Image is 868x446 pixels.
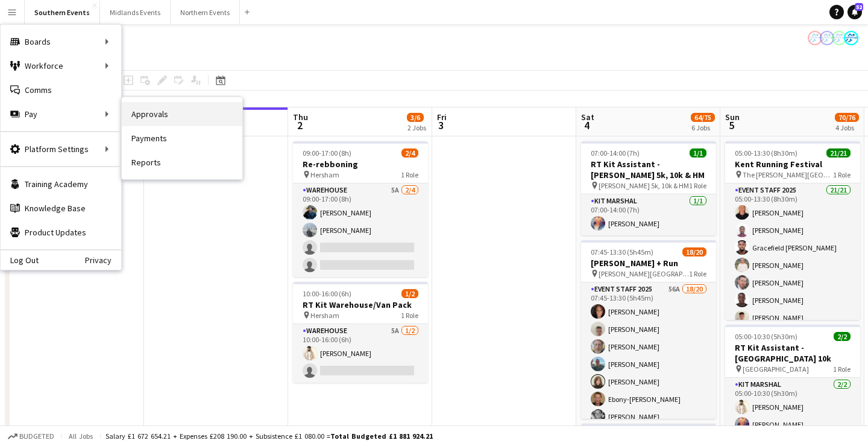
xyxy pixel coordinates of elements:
span: Hersham [310,311,339,320]
span: 07:00-14:00 (7h) [591,148,640,158]
span: [PERSON_NAME] 5k, 10k & HM [599,181,689,190]
h3: RT Kit Warehouse/Van Pack [293,299,428,310]
app-card-role: Warehouse5A1/210:00-16:00 (6h)[PERSON_NAME] [293,324,428,383]
span: All jobs [66,432,95,441]
span: 05:00-10:30 (5h30m) [735,332,797,341]
span: Sun [725,112,740,123]
button: Budgeted [6,430,56,443]
app-user-avatar: RunThrough Events [832,31,846,45]
span: Thu [293,112,308,123]
span: Sat [581,112,594,123]
app-card-role: Kit Marshal1/107:00-14:00 (7h)[PERSON_NAME] [581,194,716,235]
app-user-avatar: RunThrough Events [844,31,858,45]
span: [PERSON_NAME][GEOGRAPHIC_DATA], [GEOGRAPHIC_DATA], [GEOGRAPHIC_DATA] [599,269,689,278]
span: 1/1 [690,148,706,158]
div: 2 Jobs [407,123,426,132]
app-job-card: 05:00-10:30 (5h30m)2/2RT Kit Assistant - [GEOGRAPHIC_DATA] 10k [GEOGRAPHIC_DATA]1 RoleKit Marshal... [725,325,860,436]
app-card-role: Kit Marshal2/205:00-10:30 (5h30m)[PERSON_NAME][PERSON_NAME] [725,378,860,436]
span: The [PERSON_NAME][GEOGRAPHIC_DATA] [743,170,833,179]
h3: Re-rebboning [293,159,428,170]
span: Total Budgeted £1 881 924.21 [330,432,433,441]
span: 3 [435,118,447,132]
span: Hersham [310,170,339,179]
div: 6 Jobs [691,123,714,132]
span: 64/75 [691,113,715,122]
span: 10:00-16:00 (6h) [303,289,351,298]
span: 05:00-13:30 (8h30m) [735,148,797,158]
div: Workforce [1,54,121,78]
span: 1 Role [833,170,851,179]
span: Budgeted [19,432,54,441]
button: Northern Events [171,1,240,24]
app-job-card: 09:00-17:00 (8h)2/4Re-rebboning Hersham1 RoleWarehouse5A2/409:00-17:00 (8h)[PERSON_NAME][PERSON_N... [293,141,428,277]
span: 07:45-13:30 (5h45m) [591,247,653,256]
div: Salary £1 672 654.21 + Expenses £208 190.00 + Subsistence £1 080.00 = [105,432,433,441]
button: Midlands Events [100,1,171,24]
span: 4 [579,118,594,132]
span: 1 Role [401,170,418,179]
span: 1 Role [689,181,706,190]
div: Boards [1,30,121,54]
app-card-role: Warehouse5A2/409:00-17:00 (8h)[PERSON_NAME][PERSON_NAME] [293,183,428,277]
app-user-avatar: RunThrough Events [820,31,834,45]
span: 52 [855,3,863,11]
span: 1 Role [401,311,418,320]
span: 1 Role [833,365,851,374]
button: Southern Events [25,1,100,24]
span: [GEOGRAPHIC_DATA] [743,365,809,374]
span: Fri [437,112,447,123]
span: 1 Role [689,269,706,278]
a: Reports [122,150,242,174]
app-user-avatar: RunThrough Events [808,31,822,45]
app-job-card: 07:00-14:00 (7h)1/1RT Kit Assistant - [PERSON_NAME] 5k, 10k & HM [PERSON_NAME] 5k, 10k & HM1 Role... [581,141,716,235]
span: 5 [723,118,740,132]
span: 18/20 [682,247,706,256]
span: 2 [291,118,308,132]
a: Approvals [122,102,242,126]
a: Knowledge Base [1,196,121,220]
a: Privacy [85,255,121,265]
a: Training Academy [1,172,121,196]
app-job-card: 10:00-16:00 (6h)1/2RT Kit Warehouse/Van Pack Hersham1 RoleWarehouse5A1/210:00-16:00 (6h)[PERSON_N... [293,282,428,383]
a: 52 [848,5,862,19]
div: Pay [1,102,121,126]
a: Log Out [1,255,39,265]
a: Product Updates [1,220,121,244]
span: 09:00-17:00 (8h) [303,148,351,158]
h3: RT Kit Assistant - [PERSON_NAME] 5k, 10k & HM [581,159,716,180]
app-job-card: 05:00-13:30 (8h30m)21/21Kent Running Festival The [PERSON_NAME][GEOGRAPHIC_DATA]1 RoleEvent Staff... [725,141,860,320]
a: Payments [122,126,242,150]
span: 70/76 [835,113,859,122]
span: 2/4 [401,148,418,158]
span: 2/2 [834,332,851,341]
h3: Kent Running Festival [725,159,860,170]
div: 4 Jobs [835,123,858,132]
div: Platform Settings [1,137,121,161]
span: 1/2 [401,289,418,298]
app-job-card: 07:45-13:30 (5h45m)18/20[PERSON_NAME] + Run [PERSON_NAME][GEOGRAPHIC_DATA], [GEOGRAPHIC_DATA], [G... [581,240,716,419]
span: 3/6 [407,113,424,122]
h3: [PERSON_NAME] + Run [581,258,716,269]
span: 21/21 [826,148,851,158]
h3: RT Kit Assistant - [GEOGRAPHIC_DATA] 10k [725,342,860,364]
a: Comms [1,78,121,102]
